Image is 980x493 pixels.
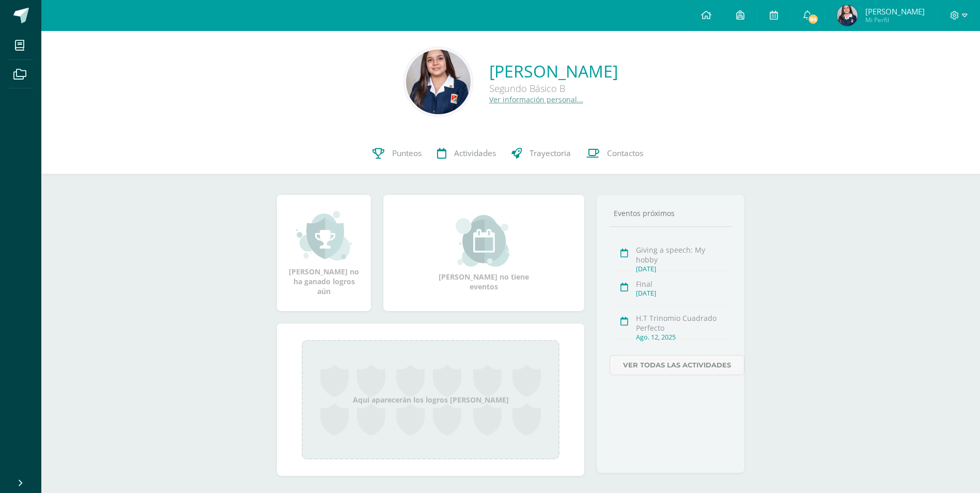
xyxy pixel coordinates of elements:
div: [PERSON_NAME] no tiene eventos [432,215,536,291]
a: Ver información personal... [489,95,583,104]
a: [PERSON_NAME] [489,60,618,82]
div: Segundo Básico B [489,82,618,95]
img: 3d7b59207db39067ae597af17115f028.png [406,50,471,114]
img: achievement_small.png [296,210,352,261]
span: Actividades [454,148,496,159]
a: Contactos [579,133,651,174]
div: H.T Trinomio Cuadrado Perfecto [636,313,728,333]
div: Final [636,279,728,289]
span: 85 [807,13,819,25]
div: Ago. 12, 2025 [636,333,728,342]
div: [PERSON_NAME] no ha ganado logros aún [287,210,361,296]
span: Contactos [607,148,643,159]
img: event_small.png [456,215,512,267]
span: Mi Perfil [865,16,925,24]
a: Trayectoria [504,133,579,174]
div: Giving a speech: My hobby [636,245,728,265]
a: Actividades [429,133,504,174]
img: 13e3c17cb5eb575941b46924125e50e7.png [837,5,858,26]
a: Ver todas las actividades [610,355,744,375]
span: Punteos [392,148,422,159]
span: Trayectoria [530,148,571,159]
a: Punteos [365,133,429,174]
span: [PERSON_NAME] [865,6,925,17]
div: Aquí aparecerán los logros [PERSON_NAME] [302,340,559,459]
div: Eventos próximos [610,208,732,218]
div: [DATE] [636,265,728,273]
div: [DATE] [636,289,728,298]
